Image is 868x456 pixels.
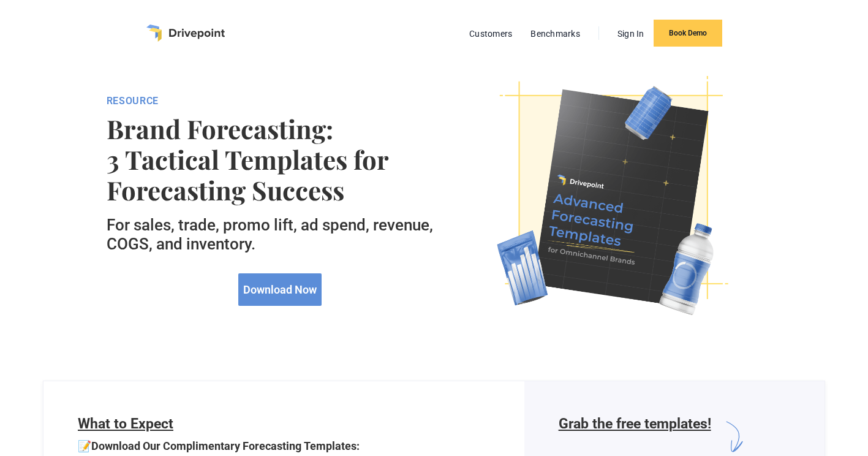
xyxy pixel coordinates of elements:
[654,20,722,47] a: Book Demo
[107,95,455,107] div: RESOURCE
[463,26,518,42] a: Customers
[107,113,455,206] strong: Brand Forecasting: 3 Tactical Templates for Forecasting Success
[146,25,225,42] a: home
[238,273,322,306] a: Download Now
[78,416,173,432] span: What to Expect
[611,26,651,42] a: Sign In
[107,216,455,254] h5: For sales, trade, promo lift, ad spend, revenue, COGS, and inventory.
[524,26,586,42] a: Benchmarks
